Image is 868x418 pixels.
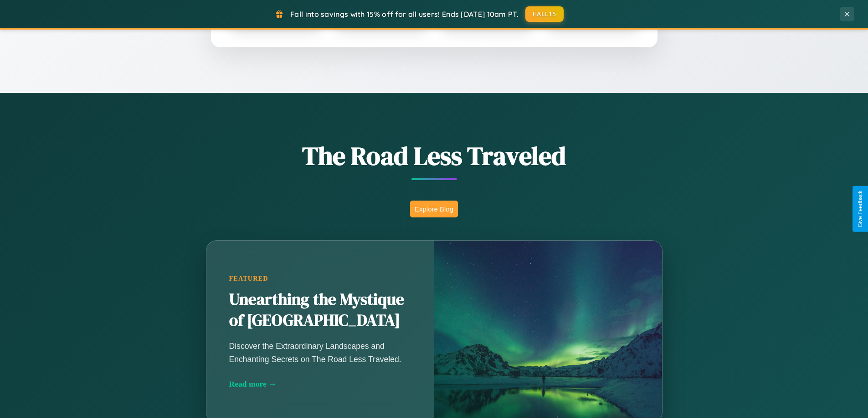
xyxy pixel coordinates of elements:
button: Explore Blog [410,201,458,217]
div: Read more → [229,379,411,389]
p: Discover the Extraordinary Landscapes and Enchanting Secrets on The Road Less Traveled. [229,340,411,365]
h2: Unearthing the Mystique of [GEOGRAPHIC_DATA] [229,289,411,331]
button: FALL15 [525,6,564,22]
span: Fall into savings with 15% off for all users! Ends [DATE] 10am PT. [290,10,519,19]
div: Featured [229,275,411,282]
h1: The Road Less Traveled [161,138,708,173]
div: Give Feedback [857,191,863,227]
